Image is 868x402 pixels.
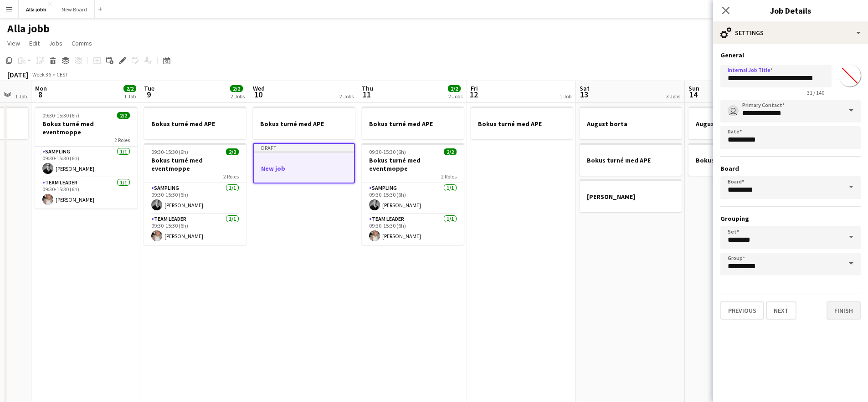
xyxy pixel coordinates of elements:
[253,120,355,128] h3: Bokus turné med APE
[68,37,96,49] a: Comms
[253,84,265,92] span: Wed
[254,164,354,173] h3: New job
[580,193,682,201] h3: [PERSON_NAME]
[362,214,464,245] app-card-role: Team Leader1/109:30-15:30 (6h)[PERSON_NAME]
[15,93,27,100] div: 1 Job
[72,39,92,47] span: Comms
[362,120,464,128] h3: Bokus turné med APE
[580,143,682,176] app-job-card: Bokus turné med APE
[471,84,478,92] span: Fri
[7,22,50,36] h1: Alla jobb
[362,183,464,214] app-card-role: Sampling1/109:30-15:30 (6h)[PERSON_NAME]
[35,120,137,136] h3: Bokus turné med eventmoppe
[362,143,464,245] app-job-card: 09:30-15:30 (6h)2/2Bokus turné med eventmoppe2 RolesSampling1/109:30-15:30 (6h)[PERSON_NAME]Team ...
[713,5,868,16] h3: Job Details
[688,120,791,128] h3: August borta
[362,84,373,92] span: Thu
[448,85,461,92] span: 2/2
[144,183,246,214] app-card-role: Sampling1/109:30-15:30 (6h)[PERSON_NAME]
[688,143,791,176] app-job-card: Bokus turné med APE
[45,37,66,49] a: Jobs
[369,148,406,155] span: 09:30-15:30 (6h)
[151,148,188,155] span: 09:30-15:30 (6h)
[580,84,590,92] span: Sat
[253,143,355,183] app-job-card: DraftNew job
[800,89,832,96] span: 31 / 140
[360,89,373,100] span: 11
[362,107,464,139] app-job-card: Bokus turné med APE
[143,89,154,100] span: 9
[7,39,20,47] span: View
[580,156,682,164] h3: Bokus turné med APE
[56,71,68,78] div: CEST
[580,107,682,139] app-job-card: August borta
[254,144,354,151] div: Draft
[578,89,590,100] span: 13
[144,156,246,173] h3: Bokus turné med eventmoppe
[26,37,43,49] a: Edit
[448,93,462,100] div: 2 Jobs
[688,107,791,139] app-job-card: August borta
[19,0,54,18] button: Alla jobb
[580,179,682,212] app-job-card: [PERSON_NAME]
[766,301,796,320] button: Next
[560,93,571,100] div: 1 Job
[688,84,699,92] span: Sun
[713,22,868,44] div: Settings
[444,148,457,155] span: 2/2
[35,147,137,178] app-card-role: Sampling1/109:30-15:30 (6h)[PERSON_NAME]
[7,70,28,79] div: [DATE]
[223,173,239,180] span: 2 Roles
[339,93,354,100] div: 2 Jobs
[29,39,40,47] span: Edit
[144,84,154,92] span: Tue
[34,89,47,100] span: 8
[471,107,573,139] app-job-card: Bokus turné med APE
[580,120,682,128] h3: August borta
[35,107,137,209] app-job-card: 09:30-15:30 (6h)2/2Bokus turné med eventmoppe2 RolesSampling1/109:30-15:30 (6h)[PERSON_NAME]Team ...
[124,93,136,100] div: 1 Job
[471,120,573,128] h3: Bokus turné med APE
[123,85,136,92] span: 2/2
[144,214,246,245] app-card-role: Team Leader1/109:30-15:30 (6h)[PERSON_NAME]
[144,120,246,128] h3: Bokus turné med APE
[117,112,130,119] span: 2/2
[54,0,95,18] button: New Board
[666,93,680,100] div: 3 Jobs
[253,107,355,139] app-job-card: Bokus turné med APE
[114,137,130,143] span: 2 Roles
[688,156,791,164] h3: Bokus turné med APE
[231,93,245,100] div: 2 Jobs
[362,156,464,173] h3: Bokus turné med eventmoppe
[42,112,79,119] span: 09:30-15:30 (6h)
[226,148,239,155] span: 2/2
[441,173,457,180] span: 2 Roles
[720,164,861,173] h3: Board
[144,143,246,245] app-job-card: 09:30-15:30 (6h)2/2Bokus turné med eventmoppe2 RolesSampling1/109:30-15:30 (6h)[PERSON_NAME]Team ...
[827,301,861,320] button: Finish
[4,37,24,49] a: View
[720,301,764,320] button: Previous
[144,107,246,139] app-job-card: Bokus turné med APE
[687,89,699,100] span: 14
[469,89,478,100] span: 12
[720,51,861,59] h3: General
[49,39,62,47] span: Jobs
[35,178,137,209] app-card-role: Team Leader1/109:30-15:30 (6h)[PERSON_NAME]
[720,214,861,223] h3: Grouping
[252,89,265,100] span: 10
[230,85,243,92] span: 2/2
